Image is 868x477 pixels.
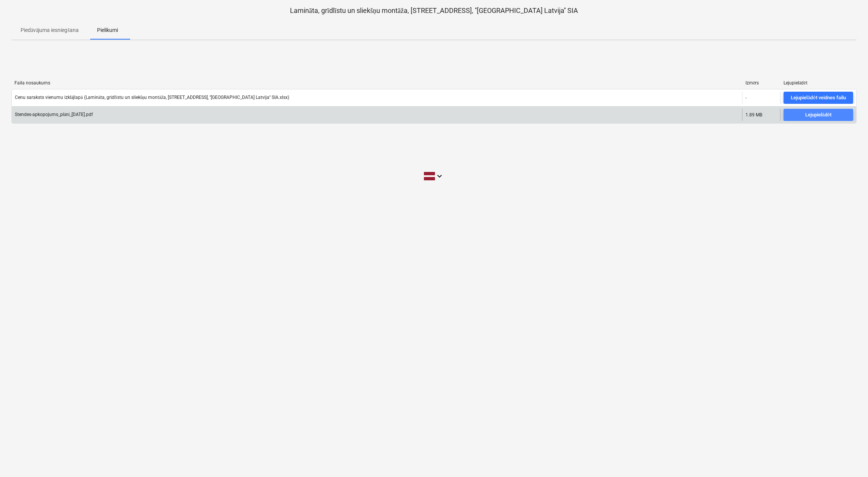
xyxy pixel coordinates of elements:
[745,112,762,118] div: 1.89 MB
[21,26,79,34] p: Piedāvājuma iesniegšana
[745,80,777,86] div: Izmērs
[784,92,853,104] button: Lejupielādēt veidnes failu
[784,80,854,86] div: Lejupielādēt
[791,94,846,102] div: Lejupielādēt veidnes failu
[15,95,289,100] div: Cenu saraksts vienumu izklājlapā (Lamināta, grīdlīstu un sliekšņu montāža, [STREET_ADDRESS], ''[G...
[745,95,747,100] div: -
[435,172,444,181] i: keyboard_arrow_down
[805,111,831,119] div: Lejupielādēt
[11,6,857,15] p: Lamināta, grīdlīstu un sliekšņu montāža, [STREET_ADDRESS], ''[GEOGRAPHIC_DATA] Latvija'' SIA
[14,80,739,86] div: Faila nosaukums
[15,112,93,118] div: Stendes-apkopojums_plāni_[DATE].pdf
[97,26,118,34] p: Pielikumi
[784,109,853,121] button: Lejupielādēt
